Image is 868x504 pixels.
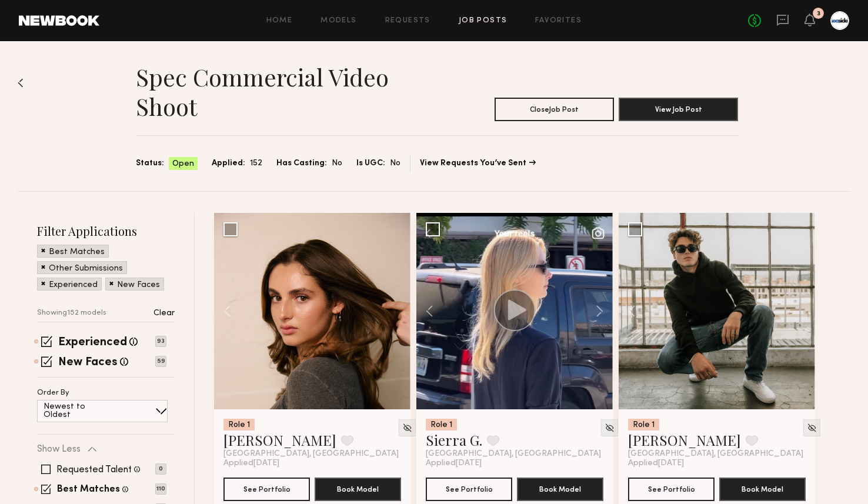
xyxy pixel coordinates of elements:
label: Requested Talent [56,465,132,475]
button: View Job Post [619,98,738,121]
span: Open [172,158,194,170]
a: Book Model [719,483,806,493]
div: Role 1 [628,419,659,430]
div: Applied [DATE] [426,459,603,468]
a: Job Posts [459,17,508,25]
button: Book Model [517,478,603,501]
label: New Faces [58,357,118,369]
p: New Faces [117,281,160,289]
label: Best Matches [57,485,120,495]
span: Applied: [212,157,245,170]
a: [PERSON_NAME] [223,430,336,449]
span: [GEOGRAPHIC_DATA], [GEOGRAPHIC_DATA] [426,449,601,459]
p: Order By [37,389,69,397]
img: Unhide Model [605,423,615,433]
a: View Requests You’ve Sent [420,159,536,168]
a: Sierra G. [426,430,482,449]
a: Home [266,17,293,25]
button: See Portfolio [426,478,512,501]
button: CloseJob Post [495,98,614,121]
p: Best Matches [49,248,105,256]
a: Book Model [315,483,401,493]
p: Show Less [37,445,81,454]
p: Clear [153,309,175,318]
a: Models [321,17,356,25]
a: Book Model [517,483,603,493]
button: See Portfolio [628,478,715,501]
p: 93 [155,336,166,347]
img: Back to previous page [18,78,24,88]
button: Book Model [315,478,401,501]
div: Role 1 [223,419,255,430]
div: Applied [DATE] [628,459,806,468]
button: See Portfolio [223,478,310,501]
h1: Spec Commercial Video Shoot [136,62,437,121]
span: No [390,157,400,170]
a: Requests [385,17,430,25]
p: Other Submissions [49,265,123,273]
a: [PERSON_NAME] [628,430,741,449]
span: Has Casting: [276,157,327,170]
p: 59 [155,356,166,367]
div: Role 1 [426,419,457,430]
img: Unhide Model [807,423,817,433]
label: Experienced [58,337,127,349]
span: Is UGC: [356,157,385,170]
div: Applied [DATE] [223,459,401,468]
p: 110 [155,483,166,495]
span: [GEOGRAPHIC_DATA], [GEOGRAPHIC_DATA] [223,449,399,459]
span: Status: [136,157,164,170]
a: Favorites [535,17,582,25]
button: Book Model [719,478,806,501]
p: Newest to Oldest [44,403,113,419]
span: No [332,157,342,170]
span: 152 [250,157,262,170]
p: 0 [155,463,166,475]
div: 3 [817,11,820,17]
p: Showing 152 models [37,309,106,317]
p: Experienced [49,281,98,289]
span: [GEOGRAPHIC_DATA], [GEOGRAPHIC_DATA] [628,449,803,459]
img: Unhide Model [402,423,412,433]
h2: Filter Applications [37,223,175,239]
